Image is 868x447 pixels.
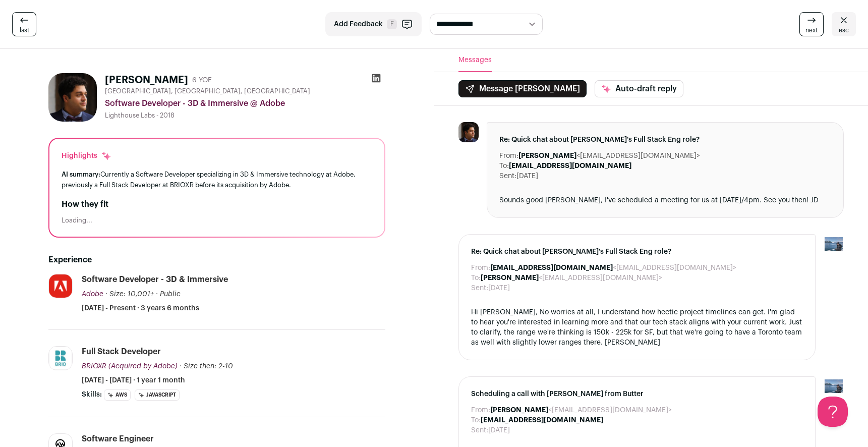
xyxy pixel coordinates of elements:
[490,264,613,271] b: [EMAIL_ADDRESS][DOMAIN_NAME]
[156,289,158,299] span: ·
[509,162,631,170] b: [EMAIL_ADDRESS][DOMAIN_NAME]
[516,171,538,181] dd: [DATE]
[471,263,490,273] dt: From:
[325,12,422,36] button: Add Feedback F
[490,407,548,414] b: [PERSON_NAME]
[799,12,824,36] a: next
[499,135,832,145] span: Re: Quick chat about [PERSON_NAME]'s Full Stack Eng role?
[824,234,844,254] img: 17109629-medium_jpg
[471,389,803,399] span: Scheduling a call with [PERSON_NAME] from Butter
[62,151,111,161] div: Highlights
[481,274,539,282] b: [PERSON_NAME]
[490,405,672,415] dd: <[EMAIL_ADDRESS][DOMAIN_NAME]>
[458,122,479,142] img: 4d2fe2e5dd1ff2902ac079996a41d63dd4004309528b6b7a45528651c19c80ab.jpg
[48,73,97,122] img: 4d2fe2e5dd1ff2902ac079996a41d63dd4004309528b6b7a45528651c19c80ab.jpg
[192,75,212,85] div: 6 YOE
[832,12,856,36] a: esc
[471,425,488,435] dt: Sent:
[458,80,587,97] button: Message [PERSON_NAME]
[105,73,188,87] h1: [PERSON_NAME]
[48,254,385,266] h2: Experience
[518,151,700,161] dd: <[EMAIL_ADDRESS][DOMAIN_NAME]>
[82,303,199,313] span: [DATE] - Present · 3 years 6 months
[499,151,518,161] dt: From:
[62,171,100,178] span: AI summary:
[82,389,102,400] span: Skills:
[105,87,310,95] span: [GEOGRAPHIC_DATA], [GEOGRAPHIC_DATA], [GEOGRAPHIC_DATA]
[488,283,510,293] dd: [DATE]
[471,283,488,293] dt: Sent:
[824,376,844,397] img: 17109629-medium_jpg
[105,111,385,120] div: Lighthouse Labs - 2018
[82,363,178,370] span: BRIOXR (Acquired by Adobe)
[471,273,481,283] dt: To:
[49,274,72,298] img: b3e8e4f40ad9b4870e8100e29ec36937a80b081b54a44c571f272f7cd0c9bc06.jpg
[82,291,103,298] span: Adobe
[105,97,385,109] div: Software Developer - 3D & Immersive @ Adobe
[818,397,848,427] iframe: Help Scout Beacon - Open
[458,49,492,72] button: Messages
[471,405,490,415] dt: From:
[471,307,803,348] div: Hi [PERSON_NAME], No worries at all, I understand how hectic project timelines can get. I'm glad ...
[805,26,818,34] span: next
[499,161,509,171] dt: To:
[135,389,180,401] li: JavaScript
[180,363,233,370] span: · Size then: 2-10
[488,425,510,435] dd: [DATE]
[62,198,372,210] h2: How they fit
[62,169,372,190] div: Currently a Software Developer specializing in 3D & Immersive technology at Adobe, previously a F...
[62,216,372,225] div: Loading...
[160,291,181,298] span: Public
[499,195,832,205] div: Sounds good [PERSON_NAME], I've scheduled a meeting for us at [DATE]/4pm. See you then! JD
[49,347,72,370] img: 3d4952c9d4fda4108fe22df9061dde298c6d4a9bbc34ca09280086c14d729994.jpg
[518,152,576,159] b: [PERSON_NAME]
[82,274,228,285] div: Software Developer - 3D & Immersive
[481,417,603,424] b: [EMAIL_ADDRESS][DOMAIN_NAME]
[82,433,154,444] div: Software Engineer
[471,247,803,257] span: Re: Quick chat about [PERSON_NAME]'s Full Stack Eng role?
[104,389,131,401] li: AWS
[595,80,683,97] button: Auto-draft reply
[82,375,185,385] span: [DATE] - [DATE] · 1 year 1 month
[105,291,154,298] span: · Size: 10,001+
[839,26,849,34] span: esc
[20,26,29,34] span: last
[490,263,736,273] dd: <[EMAIL_ADDRESS][DOMAIN_NAME]>
[481,273,662,283] dd: <[EMAIL_ADDRESS][DOMAIN_NAME]>
[82,346,161,357] div: Full Stack Developer
[499,171,516,181] dt: Sent:
[12,12,36,36] a: last
[334,19,383,29] span: Add Feedback
[387,19,397,29] span: F
[471,415,481,425] dt: To:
